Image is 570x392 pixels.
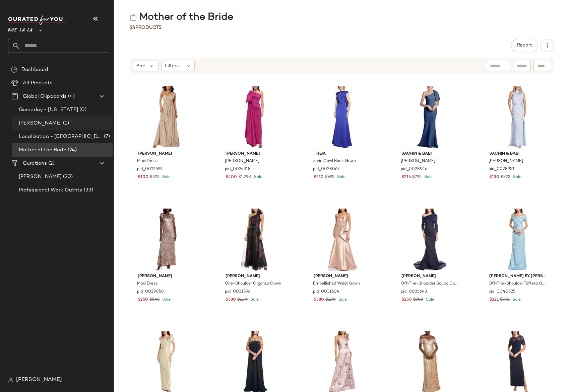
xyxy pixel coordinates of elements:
span: Maxi Dress [137,281,157,287]
span: [PERSON_NAME] [138,151,195,157]
span: Localization - [GEOGRAPHIC_DATA] [19,133,103,141]
span: Rue La La [8,23,33,35]
span: Sachin & Babi [489,151,546,157]
span: Maxi Dress [137,158,157,164]
span: pid_0035643 [401,289,427,295]
span: [PERSON_NAME] [19,120,62,127]
span: $795 [412,174,422,180]
span: Sale [253,175,262,179]
span: Gameday - [US_STATE] [19,106,78,114]
span: pid_0012699 [137,166,163,172]
span: pid_0040525 [489,289,515,295]
img: 1452207658_RLLC.jpg [132,209,200,271]
span: pid_0028067 [313,166,339,172]
span: $325 [150,174,160,180]
span: pid_0028946 [401,166,427,172]
img: svg%3e [11,66,17,73]
span: Global Clipboards [23,93,67,100]
span: [PERSON_NAME] [314,273,371,280]
span: (7) [103,133,110,141]
span: $380 [226,297,236,303]
img: 1411871756_RLLC.jpg [132,86,200,148]
img: cfy_white_logo.C9jOOHJF.svg [8,15,65,25]
span: [PERSON_NAME] [19,173,62,181]
span: $100 [138,174,148,180]
span: (2) [47,160,54,167]
span: Sale [161,298,171,302]
span: [PERSON_NAME] [225,158,259,164]
span: $695 [325,174,334,180]
span: Sale [249,298,259,302]
span: [PERSON_NAME] [401,273,458,280]
span: One-Shoulder Organza Gown [225,281,281,287]
span: Off-The-Shoulder Taffeta Gown [489,281,546,287]
span: (4) [67,93,74,100]
span: Professional Work Outfits [19,186,82,194]
span: Sale [161,175,171,179]
span: $221 [489,297,499,303]
span: $1.7K [237,297,248,303]
span: All Products [23,79,53,87]
span: 24 [130,25,135,30]
span: pid_0031604 [313,289,339,295]
span: $250 [138,297,148,303]
span: [PERSON_NAME] [138,273,195,280]
span: Curations [23,160,47,167]
span: Sale [512,175,521,179]
span: Sale [425,298,434,302]
span: pid_0031596 [225,289,250,295]
span: [PERSON_NAME] [16,376,62,384]
img: 1452200964_RLLC.jpg [220,209,288,271]
span: [PERSON_NAME] [401,158,435,164]
span: Sale [423,175,433,179]
span: Sachin & Babi [401,151,458,157]
span: Sale [511,298,521,302]
img: svg%3e [8,377,13,383]
span: $400 [226,174,237,180]
span: Off-The-Shoulder Scuba Gown [401,281,458,287]
span: [PERSON_NAME] by [PERSON_NAME] [489,273,546,280]
span: pid_0028951 [489,166,514,172]
span: (0) [78,106,86,114]
span: [PERSON_NAME] [226,151,282,157]
img: 1452207553_RLLC.jpg [396,86,464,148]
img: 1452186721_RLLC.jpg [396,209,464,271]
img: 1452200972_RLLC.jpg [308,209,376,271]
button: Report [511,39,538,52]
span: Embellished Waist Gown [313,281,360,287]
img: 1452207580_RLLC.jpg [484,86,552,148]
img: 1452218163_RLLC.jpg [220,86,288,148]
span: $1.29K [238,174,251,180]
span: $325 [501,174,510,180]
span: Sale [337,298,347,302]
span: Sort [136,63,146,70]
span: [PERSON_NAME] [489,158,523,164]
span: Sale [336,175,345,179]
span: $770 [500,297,510,303]
span: Zaria Cowl Back Gown [313,158,356,164]
span: $216 [401,174,411,180]
span: pid_0024318 [225,166,251,172]
span: $250 [401,297,412,303]
img: 1452166552_RLLC.jpg [484,209,552,271]
span: $1.7K [325,297,336,303]
div: Products [130,24,162,31]
span: Theia [314,151,371,157]
img: svg%3e [130,14,137,21]
span: $130 [489,174,499,180]
span: Report [517,43,532,48]
span: (33) [82,186,93,194]
span: Filters [165,63,179,70]
span: (20) [62,173,73,181]
span: (1) [62,120,69,127]
span: $380 [314,297,324,303]
span: $548 [149,297,160,303]
span: $740 [413,297,423,303]
span: pid_0029058 [137,289,164,295]
span: [PERSON_NAME] [226,273,282,280]
img: 1452209220_RLLC.jpg [308,86,376,148]
span: $210 [314,174,324,180]
span: (24) [66,146,77,154]
div: Mother of the Bride [130,11,233,24]
span: Mother of the Bride [19,146,66,154]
